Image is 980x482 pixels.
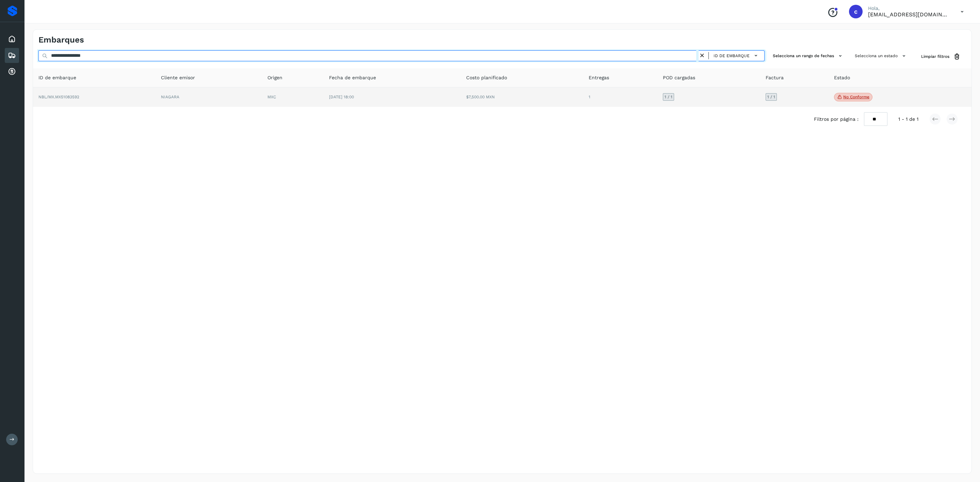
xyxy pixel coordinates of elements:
[583,87,657,107] td: 1
[38,74,76,81] span: ID de embarque
[898,116,918,123] span: 1 - 1 de 1
[461,87,583,107] td: $7,500.00 MXN
[466,74,507,81] span: Costo planificado
[267,74,282,81] span: Origen
[663,74,695,81] span: POD cargadas
[161,74,195,81] span: Cliente emisor
[770,50,847,62] button: Selecciona un rango de fechas
[329,95,354,99] span: [DATE] 18:00
[868,5,950,11] p: Hola,
[767,95,775,99] span: 1 / 1
[5,32,19,47] div: Inicio
[156,87,262,107] td: NIAGARA
[712,51,762,61] button: ID de embarque
[5,64,19,79] div: Cuentas por cobrar
[834,74,850,81] span: Estado
[766,74,784,81] span: Factura
[714,53,750,59] span: ID de embarque
[38,95,79,99] span: NBL/MX.MX51083592
[814,116,859,123] span: Filtros por página :
[5,48,19,63] div: Embarques
[38,35,84,45] h4: Embarques
[262,87,323,107] td: MXC
[868,11,950,18] p: cuentas3@enlacesmet.com.mx
[329,74,376,81] span: Fecha de embarque
[665,95,672,99] span: 1 / 1
[843,95,869,99] p: No conforme
[916,50,966,63] button: Limpiar filtros
[589,74,609,81] span: Entregas
[852,50,910,62] button: Selecciona un estado
[921,53,949,60] span: Limpiar filtros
